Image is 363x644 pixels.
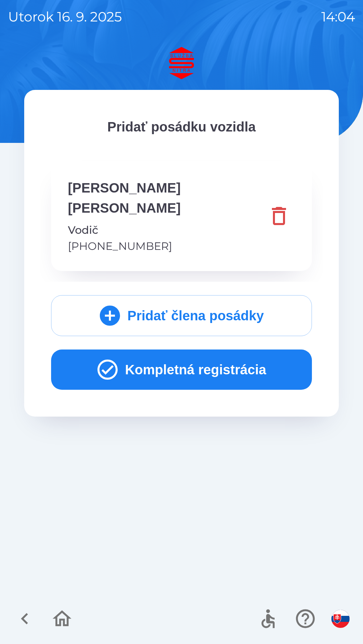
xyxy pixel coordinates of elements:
p: [PERSON_NAME] [PERSON_NAME] [68,178,263,218]
p: utorok 16. 9. 2025 [8,7,122,27]
img: sk flag [331,610,350,628]
button: Kompletná registrácia [51,350,312,390]
p: 14:04 [321,7,355,27]
button: Pridať člena posádky [51,295,312,336]
img: Logo [24,47,339,79]
p: Vodič [68,222,263,238]
p: Pridať posádku vozidla [51,117,312,137]
p: [PHONE_NUMBER] [68,238,263,254]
